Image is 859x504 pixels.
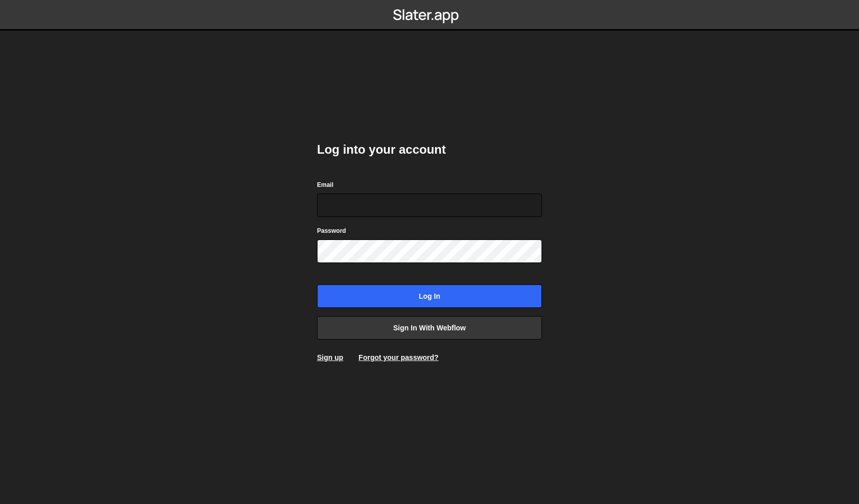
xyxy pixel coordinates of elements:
[317,353,343,362] a: Sign up
[317,316,542,340] a: Sign in with Webflow
[317,141,542,158] h2: Log into your account
[317,180,333,190] label: Email
[317,226,346,236] label: Password
[317,284,542,308] input: Log in
[358,353,438,362] a: Forgot your password?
